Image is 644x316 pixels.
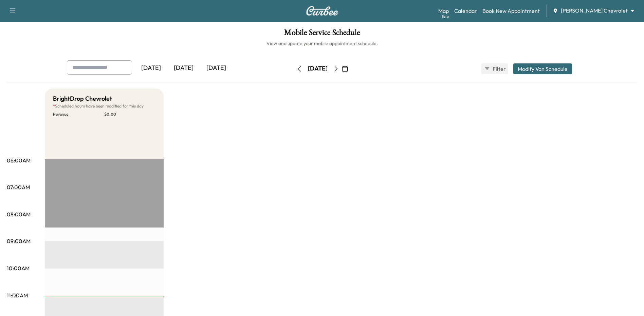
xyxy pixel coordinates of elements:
div: [DATE] [200,60,233,76]
p: 08:00AM [7,210,31,218]
p: 11:00AM [7,291,28,299]
h5: BrightDrop Chevrolet [53,94,112,103]
div: [DATE] [308,64,328,73]
a: Calendar [454,7,477,15]
div: [DATE] [167,60,200,76]
button: Filter [481,63,508,74]
button: Modify Van Schedule [513,63,572,74]
p: Scheduled hours have been modified for this day [53,103,155,109]
a: Book New Appointment [482,7,540,15]
p: 10:00AM [7,264,30,272]
span: Filter [493,65,505,73]
div: Beta [442,14,449,19]
p: 07:00AM [7,183,30,191]
img: Curbee Logo [306,6,338,16]
p: Revenue [53,112,104,117]
h6: View and update your mobile appointment schedule. [7,40,637,47]
span: [PERSON_NAME] Chevrolet [561,7,628,15]
a: MapBeta [438,7,449,15]
p: 09:00AM [7,237,31,245]
p: $ 0.00 [104,112,155,117]
p: 06:00AM [7,156,31,164]
h1: Mobile Service Schedule [7,28,637,40]
div: [DATE] [135,60,167,76]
